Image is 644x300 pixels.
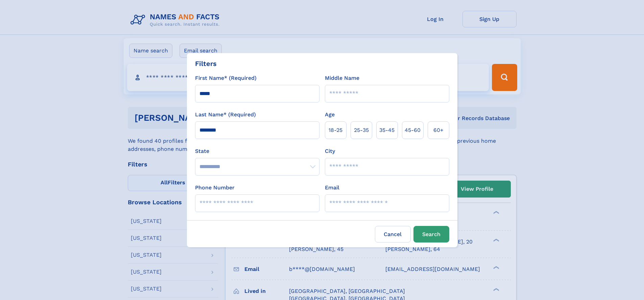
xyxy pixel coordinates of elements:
label: First Name* (Required) [195,74,257,82]
button: Search [413,226,449,243]
span: 18‑25 [329,126,342,134]
label: Age [325,111,335,119]
label: Phone Number [195,184,235,192]
span: 45‑60 [405,126,421,134]
label: Last Name* (Required) [195,111,256,119]
label: State [195,147,319,155]
div: Filters [195,59,217,69]
span: 25‑35 [354,126,369,134]
span: 35‑45 [379,126,395,134]
label: Middle Name [325,74,359,82]
label: City [325,147,335,155]
label: Cancel [375,226,411,243]
span: 60+ [433,126,444,134]
label: Email [325,184,339,192]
